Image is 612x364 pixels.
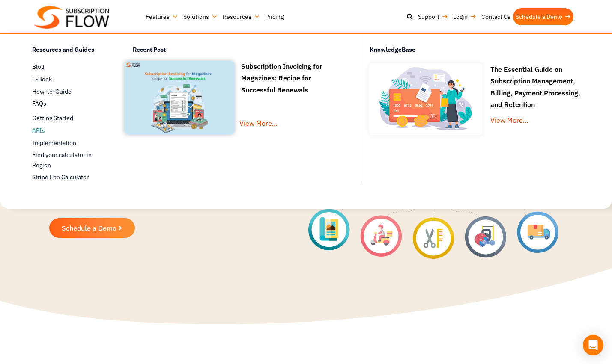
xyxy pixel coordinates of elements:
[32,45,103,57] h4: Resources and Guides
[479,8,513,25] a: Contact Us
[32,114,73,123] span: Getting Started
[451,8,479,25] a: Login
[415,8,451,25] a: Support
[370,41,603,59] h4: KnowledgeBase
[34,6,109,29] img: Subscriptionflow
[263,8,286,25] a: Pricing
[32,87,72,96] span: How-to-Guide
[239,118,346,142] a: View More...
[32,139,76,148] span: Implementation
[32,74,103,84] a: E-Book
[583,335,603,355] div: Open Intercom Messenger
[124,61,235,134] img: Subscription Invoicing for Magazines
[32,99,103,109] a: FAQs
[32,86,103,97] a: How-to-Guide
[181,8,220,25] a: Solutions
[62,225,116,231] span: Schedule a Demo
[490,64,591,110] p: The Essential Guide on Subscription Management, Billing, Payment Processing, and Retention
[513,8,573,25] a: Schedule a Demo
[32,99,46,108] span: FAQs
[32,126,45,135] span: APIs
[241,62,322,96] a: Subscription Invoicing for Magazines: Recipe for Successful Renewals
[143,8,181,25] a: Features
[490,116,528,124] a: View More…
[32,125,103,136] a: APIs
[32,172,103,183] a: Stripe Fee Calculator
[220,8,263,25] a: Resources
[32,150,103,171] a: Find your calculator in Region
[32,62,103,72] a: Blog
[365,59,486,139] img: Online-recurring-Billing-software
[49,218,135,238] a: Schedule a Demo
[32,113,103,123] a: Getting Started
[32,62,44,71] span: Blog
[32,138,103,148] a: Implementation
[32,75,52,84] span: E-Book
[133,45,354,57] h4: Recent Post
